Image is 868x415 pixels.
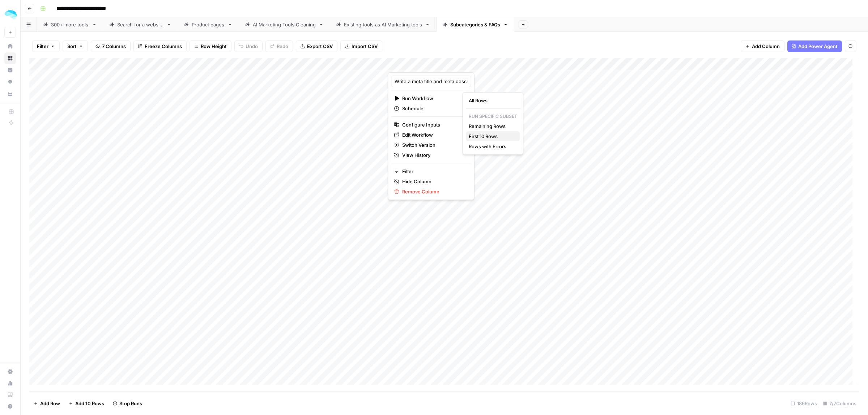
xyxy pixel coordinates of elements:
[402,95,458,102] span: Run Workflow
[469,133,514,140] span: First 10 Rows
[466,112,520,121] p: Run Specific Subset
[469,143,514,150] span: Rows with Errors
[469,97,514,104] span: All Rows
[469,123,514,130] span: Remaining Rows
